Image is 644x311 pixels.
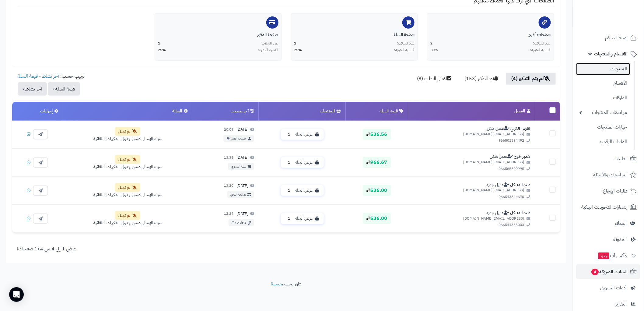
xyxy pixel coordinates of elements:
a: أدوات التسويق [576,281,640,295]
span: عدد السلات: [533,41,551,46]
span: أدوات التسويق [600,284,627,292]
span: [DATE] [236,155,248,161]
img: logo-2.png [603,15,638,28]
button: عرض السلة 1 [281,129,324,140]
a: لم يتم التذكير (4) [506,73,556,85]
a: إشعارات التحويلات البنكية [576,200,640,214]
span: [DATE] [236,127,248,133]
span: لم يُرسل [118,185,130,190]
small: 13:35 [224,155,233,160]
button: عرض السلة 1 [281,213,324,224]
span: لوحة التحكم [605,34,628,42]
span: [EMAIL_ADDRESS][DOMAIN_NAME] [413,216,530,221]
span: عميل متكرر - 1 طلب | 898.12 SAR [487,125,510,132]
span: الأقسام والمنتجات [594,50,628,58]
span: 4 [592,269,599,275]
button: آخر نشاط [18,82,47,96]
a: صفحة الدفع [227,191,254,198]
a: الملفات الرقمية [576,135,630,148]
small: 12:29 [224,211,233,216]
span: النسبة المئوية: [530,48,551,53]
a: الطلبات [576,151,640,166]
span: 1 [286,188,293,194]
a: العملاء [576,216,640,231]
a: المراجعات والأسئلة [576,168,640,182]
span: 1 [286,160,293,166]
span: العملاء [615,219,627,228]
a: طلبات الإرجاع [576,184,640,198]
a: هند الدبيكل [510,210,530,216]
th: آخر تحديث [192,102,259,121]
span: 1 [286,132,293,138]
a: السلات المتروكة4 [576,264,640,279]
span: 1 [286,216,293,222]
th: إجراءات [12,102,63,121]
span: [DATE] [236,183,248,189]
th: قيمة السلة [346,102,408,121]
small: 20:09 [224,127,233,132]
span: 966.67 [363,157,391,168]
span: 966565509995 [413,166,530,171]
small: 13:20 [224,183,233,188]
span: التقارير [615,300,627,308]
span: [EMAIL_ADDRESS][DOMAIN_NAME] [413,188,530,193]
span: [DATE] [236,211,248,217]
span: وآتس آب [598,251,627,260]
div: صفحة الدفع [158,32,278,38]
span: عرض السلة [295,160,313,165]
span: جديد [598,253,610,259]
span: السلات المتروكة [591,267,628,276]
span: 966501394492 [413,138,530,143]
th: المنتجات [259,102,345,121]
a: الأقسام [576,77,630,90]
a: متجرة [271,280,282,288]
a: وآتس آبجديد [576,248,640,263]
span: عدد السلات: [397,41,415,46]
span: 25% [158,48,166,53]
ul: ترتيب حسب: - [17,73,85,96]
span: إشعارات التحويلات البنكية [582,203,628,211]
span: [EMAIL_ADDRESS][DOMAIN_NAME] [413,160,530,165]
a: تم التذكير (153) [459,73,504,85]
a: مواصفات المنتجات [576,106,630,119]
a: هدير خوج [514,153,530,160]
button: عرض السلة 1 [281,185,324,196]
span: 2 [430,41,432,46]
span: 25% [294,48,302,53]
span: النسبة المئوية: [258,48,278,53]
div: سيتم الإرسال ضمن جدول التذكيرات التلقائية [93,220,162,226]
span: [EMAIL_ADDRESS][DOMAIN_NAME] [413,132,530,137]
span: الطلبات [614,154,628,163]
span: لم يُرسل [118,213,130,218]
a: المدونة [576,232,640,247]
span: المدونة [614,235,627,244]
div: عرض 1 إلى 4 من 4 (1 صفحات) [17,243,282,253]
button: قيمة السلة [48,82,80,96]
div: صفحة السلة [294,32,415,38]
span: 536.00 [363,185,391,196]
th: العميل [408,102,535,121]
a: الماركات [576,91,630,104]
a: قيمة السلة [18,72,38,80]
span: عدد السلات: [261,41,278,46]
span: 536.00 [363,213,391,224]
a: My orders [229,219,254,226]
span: 966543844670 [413,194,530,200]
span: عرض السلة [295,216,313,221]
div: سيتم الإرسال ضمن جدول التذكيرات التلقائية [93,192,162,198]
div: صفحات أخرى [430,32,551,38]
a: حساب العمي� [223,135,254,142]
span: 1 [158,41,160,46]
span: 536.56 [363,129,391,140]
th: الحالة [63,102,192,121]
a: فارس الكربي [511,125,530,132]
a: هند الدبيكل [510,182,530,188]
span: عرض السلة [295,132,313,137]
a: سلة التسوق [228,163,254,170]
span: عميل متكرر - 1 طلب | 966.67 SAR [491,153,513,160]
span: 1 [294,41,296,46]
a: المنتجات [576,63,630,75]
span: عرض السلة [295,188,313,193]
span: النسبة المئوية: [394,48,415,53]
span: عميل جديد - لم يقم بأي طلبات سابقة [486,210,509,216]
